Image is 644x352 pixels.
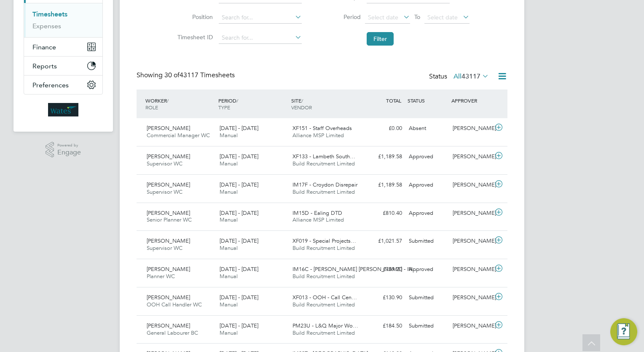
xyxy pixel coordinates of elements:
span: XF151 - Staff Overheads [292,125,352,132]
div: £1,021.57 [362,234,405,248]
span: Powered by [57,142,81,149]
button: Filter [367,32,394,46]
div: Timesheets [24,3,102,37]
div: Showing [137,71,236,80]
span: Supervisor WC [147,244,182,252]
a: Timesheets [32,10,67,18]
span: [DATE] - [DATE] [220,125,258,132]
div: [PERSON_NAME] [449,206,493,220]
span: Finance [32,43,56,51]
div: Absent [405,122,449,135]
div: STATUS [405,93,449,108]
input: Search for... [219,12,302,24]
label: Period [323,13,361,21]
div: SITE [289,93,362,115]
div: [PERSON_NAME] [449,319,493,333]
a: Expenses [32,22,61,30]
div: Status [429,71,491,83]
span: [DATE] - [DATE] [220,294,258,301]
div: £130.90 [362,291,405,305]
div: Approved [405,206,449,220]
span: To [412,11,423,22]
span: Alliance MSP Limited [292,132,344,139]
span: 43117 [462,72,480,81]
span: 30 of [164,71,180,79]
button: Finance [24,38,102,56]
span: ROLE [145,104,158,111]
div: [PERSON_NAME] [449,263,493,276]
div: £1,189.58 [362,150,405,164]
span: Manual [220,216,238,223]
span: Manual [220,132,238,139]
span: Engage [57,149,81,156]
span: [PERSON_NAME] [147,322,190,329]
span: XF133 - Lambeth South… [292,153,355,160]
span: VENDOR [291,104,312,111]
span: / [301,97,303,104]
span: Build Recruitment Limited [292,329,355,336]
div: Approved [405,150,449,164]
div: [PERSON_NAME] [449,178,493,192]
span: PM23U - L&Q Major Wo… [292,322,358,329]
span: [DATE] - [DATE] [220,265,258,273]
span: Alliance MSP Limited [292,216,344,223]
div: £759.20 [362,263,405,276]
span: 43117 Timesheets [164,71,235,79]
span: General Labourer BC [147,329,198,336]
span: [PERSON_NAME] [147,265,190,273]
span: Preferences [32,81,69,89]
button: Reports [24,57,102,75]
span: [PERSON_NAME] [147,237,190,244]
span: Manual [220,188,238,195]
div: £1,189.58 [362,178,405,192]
label: All [453,72,489,81]
span: [PERSON_NAME] [147,125,190,132]
span: OOH Call Handler WC [147,301,202,308]
button: Engage Resource Center [610,318,637,345]
span: Supervisor WC [147,160,182,167]
a: Powered byEngage [46,142,81,158]
span: / [167,97,169,104]
span: IM17F - Croydon Disrepair [292,181,357,188]
span: Planner WC [147,273,175,280]
div: Approved [405,263,449,276]
div: [PERSON_NAME] [449,234,493,248]
span: Senior Planner WC [147,216,192,223]
div: £0.00 [362,122,405,135]
div: Submitted [405,319,449,333]
div: £184.50 [362,319,405,333]
span: Build Recruitment Limited [292,160,355,167]
span: Select date [368,14,398,21]
a: Go to home page [24,103,103,116]
span: IM16C - [PERSON_NAME] [PERSON_NAME] - IN… [292,265,418,273]
span: [DATE] - [DATE] [220,209,258,217]
input: Search for... [219,32,302,44]
span: Manual [220,273,238,280]
span: XF013 - OOH - Call Cen… [292,294,357,301]
button: Preferences [24,76,102,94]
span: Manual [220,160,238,167]
span: Build Recruitment Limited [292,301,355,308]
img: wates-logo-retina.png [48,103,78,116]
div: PERIOD [216,93,289,115]
div: Submitted [405,291,449,305]
div: £810.40 [362,206,405,220]
span: Build Recruitment Limited [292,244,355,252]
div: WORKER [143,93,216,115]
span: Reports [32,62,57,70]
span: Commercial Manager WC [147,132,210,139]
span: IM15D - Ealing DTD [292,209,342,217]
span: [PERSON_NAME] [147,153,190,160]
span: Select date [427,14,458,21]
span: [DATE] - [DATE] [220,153,258,160]
div: Approved [405,178,449,192]
span: Build Recruitment Limited [292,188,355,195]
div: [PERSON_NAME] [449,150,493,164]
span: [DATE] - [DATE] [220,322,258,329]
div: [PERSON_NAME] [449,122,493,135]
span: [DATE] - [DATE] [220,181,258,188]
span: Build Recruitment Limited [292,273,355,280]
label: Position [175,13,213,21]
label: Timesheet ID [175,33,213,41]
div: [PERSON_NAME] [449,291,493,305]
